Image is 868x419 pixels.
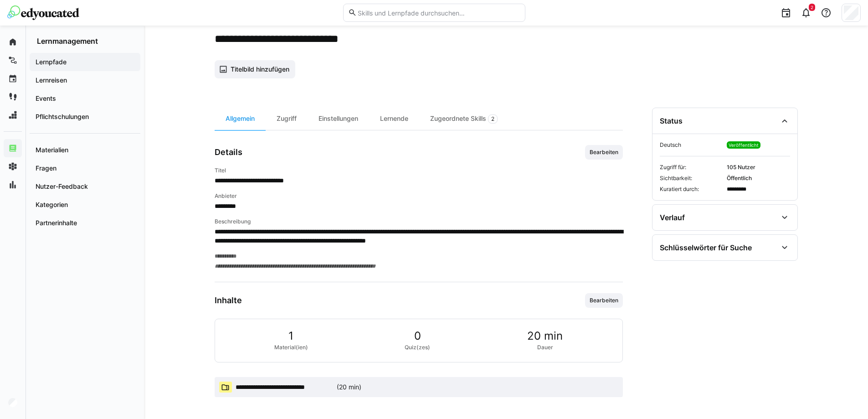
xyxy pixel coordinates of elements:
[215,60,296,78] button: Titelbild hinzufügen
[405,344,430,351] span: Quiz(zes)
[589,149,619,156] span: Bearbeiten
[266,108,308,130] div: Zugriff
[215,192,623,200] h4: Anbieter
[419,108,508,130] div: Zugeordnete Skills
[727,164,790,171] span: 105 Nutzer
[215,218,623,225] h4: Beschreibung
[660,164,723,171] span: Zugriff für:
[660,243,752,252] div: Schlüsselwörter für Suche
[660,141,723,149] span: Deutsch
[660,213,685,222] div: Verlauf
[337,383,361,392] div: (20 min)
[660,116,683,125] div: Status
[585,293,623,308] button: Bearbeiten
[369,108,419,130] div: Lernende
[215,295,242,305] h3: Inhalte
[585,145,623,160] button: Bearbeiten
[215,167,623,174] h4: Titel
[729,142,759,148] span: Veröffentlicht
[527,330,563,342] span: 20 min
[414,330,421,342] span: 0
[491,115,494,123] span: 2
[660,186,723,193] span: Kuratiert durch:
[537,344,553,351] span: Dauer
[811,5,813,10] span: 2
[589,297,619,304] span: Bearbeiten
[308,108,369,130] div: Einstellungen
[357,9,520,17] input: Skills und Lernpfade durchsuchen…
[215,108,266,130] div: Allgemein
[229,65,291,74] span: Titelbild hinzufügen
[288,330,293,342] span: 1
[727,175,790,182] span: Öffentlich
[215,147,242,157] h3: Details
[274,344,308,351] span: Material(ien)
[660,175,723,182] span: Sichtbarkeit:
